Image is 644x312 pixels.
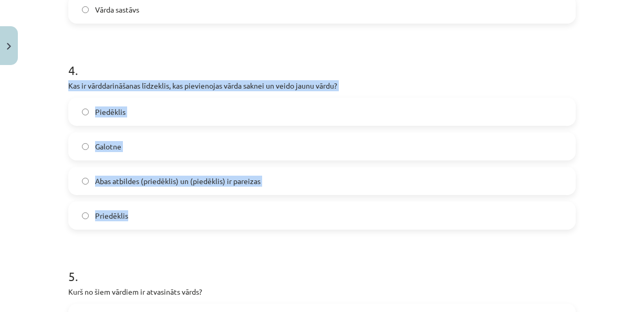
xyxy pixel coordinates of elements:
[82,143,89,150] input: Galotne
[95,210,128,221] span: Priedēklis
[68,286,576,297] p: Kurš no šiem vārdiem ir atvasināts vārds?
[68,80,576,91] p: Kas ir vārddarināšanas līdzeklis, kas pievienojas vārda saknei un veido jaunu vārdu?
[95,106,126,117] span: Piedēklis
[82,212,89,219] input: Priedēklis
[68,251,576,283] h1: 5 .
[82,109,89,115] input: Piedēklis
[68,45,576,77] h1: 4 .
[95,4,139,15] span: Vārda sastāvs
[7,43,11,50] img: icon-close-lesson-0947bae3869378f0d4975bcd49f059093ad1ed9edebbc8119c70593378902aed.svg
[82,6,89,13] input: Vārda sastāvs
[82,178,89,185] input: Abas atbildes (priedēklis) un (piedēklis) ir pareizas
[95,176,261,187] span: Abas atbildes (priedēklis) un (piedēklis) ir pareizas
[95,141,121,152] span: Galotne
